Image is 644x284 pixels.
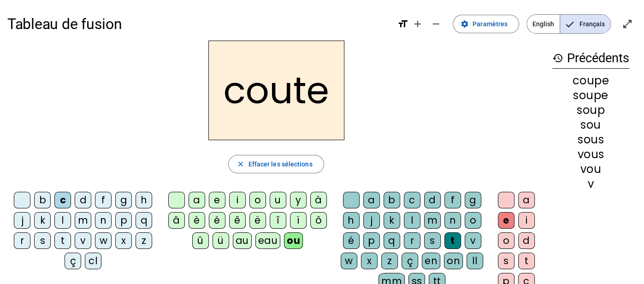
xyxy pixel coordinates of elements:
[498,212,514,229] div: e
[229,192,246,208] div: i
[136,212,152,229] div: q
[54,232,71,249] div: t
[95,212,112,229] div: n
[427,15,445,33] button: Diminuer la taille de la police
[552,48,629,69] h3: Précédents
[228,155,324,173] button: Effacer les sélections
[453,15,519,33] button: Paramètres
[552,178,629,189] div: v
[465,212,481,229] div: o
[498,253,514,269] div: s
[341,253,357,269] div: w
[343,232,360,249] div: é
[424,192,441,208] div: d
[65,253,81,269] div: ç
[209,192,225,208] div: e
[192,232,209,249] div: û
[54,192,71,208] div: c
[34,192,51,208] div: b
[552,53,563,64] mat-icon: history
[54,212,71,229] div: l
[622,18,633,30] mat-icon: open_in_full
[408,15,427,33] button: Augmenter la taille de la police
[14,232,30,249] div: r
[397,18,408,30] mat-icon: format_size
[444,253,463,269] div: on
[249,212,266,229] div: ë
[14,212,30,229] div: j
[465,232,481,249] div: v
[255,232,281,249] div: eau
[431,18,442,30] mat-icon: remove
[233,232,252,249] div: au
[461,20,469,28] mat-icon: settings
[363,192,380,208] div: a
[115,192,132,208] div: g
[552,119,629,130] div: sou
[270,212,286,229] div: î
[518,212,535,229] div: i
[467,253,483,269] div: ll
[404,232,420,249] div: r
[361,253,378,269] div: x
[552,105,629,116] div: soup
[34,212,51,229] div: k
[115,212,132,229] div: p
[402,253,418,269] div: ç
[518,253,535,269] div: t
[381,253,398,269] div: z
[290,212,307,229] div: ï
[518,192,535,208] div: a
[363,232,380,249] div: p
[444,232,461,249] div: t
[208,41,344,140] h2: coute
[249,192,266,208] div: o
[552,149,629,160] div: vous
[404,192,420,208] div: c
[229,212,246,229] div: ê
[95,192,112,208] div: f
[189,212,205,229] div: è
[560,15,610,33] span: Français
[527,15,560,33] span: English
[552,134,629,145] div: sous
[552,75,629,86] div: coupe
[136,192,152,208] div: h
[412,18,423,30] mat-icon: add
[236,160,244,168] mat-icon: close
[75,192,91,208] div: d
[552,90,629,101] div: soupe
[424,212,441,229] div: m
[444,192,461,208] div: f
[95,232,112,249] div: w
[618,15,637,33] button: Entrer en plein écran
[518,232,535,249] div: d
[189,192,205,208] div: a
[7,9,390,39] h1: Tableau de fusion
[310,192,327,208] div: à
[343,212,360,229] div: h
[363,212,380,229] div: j
[85,253,101,269] div: cl
[75,212,91,229] div: m
[284,232,303,249] div: ou
[168,212,185,229] div: â
[34,232,51,249] div: s
[424,232,441,249] div: s
[404,212,420,229] div: l
[290,192,307,208] div: y
[270,192,286,208] div: u
[552,164,629,175] div: vou
[498,232,514,249] div: o
[444,212,461,229] div: n
[310,212,327,229] div: ô
[473,18,508,30] span: Paramètres
[75,232,91,249] div: v
[213,232,229,249] div: ü
[136,232,152,249] div: z
[384,192,400,208] div: b
[526,14,611,34] mat-button-toggle-group: Language selection
[384,212,400,229] div: k
[248,159,312,170] span: Effacer les sélections
[465,192,481,208] div: g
